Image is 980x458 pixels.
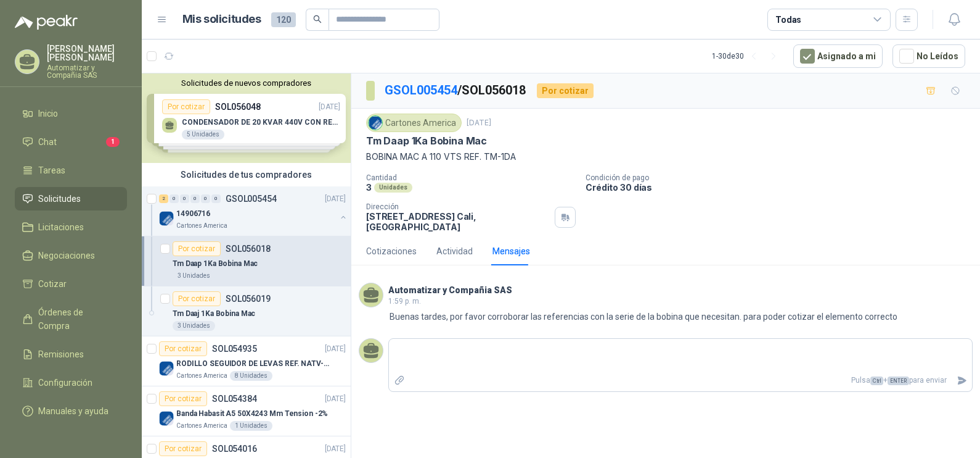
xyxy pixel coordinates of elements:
span: Chat [38,135,57,149]
span: Órdenes de Compra [38,306,115,333]
span: 120 [271,12,296,27]
div: Mensajes [492,244,530,258]
img: Company Logo [369,116,382,130]
span: Negociaciones [38,249,95,262]
p: SOL056018 [226,244,271,253]
p: SOL054016 [212,444,257,453]
span: Solicitudes [38,192,81,206]
button: Solicitudes de nuevos compradores [147,78,346,88]
p: 3 [366,182,372,193]
a: GSOL005454 [385,83,457,98]
p: [PERSON_NAME] [PERSON_NAME] [47,44,127,62]
a: Órdenes de Compra [15,301,127,338]
span: Manuales y ayuda [38,404,108,418]
p: [DATE] [325,343,346,355]
div: Por cotizar [537,83,594,98]
div: 8 Unidades [230,371,272,381]
p: SOL054935 [212,344,257,353]
img: Company Logo [159,211,174,226]
p: [DATE] [467,117,491,129]
p: Condición de pago [586,173,975,182]
p: [DATE] [325,443,346,455]
h1: Mis solicitudes [182,10,261,28]
button: Enviar [952,370,972,391]
div: 0 [190,194,200,203]
p: Pulsa + para enviar [410,370,952,391]
a: Cotizar [15,272,127,296]
p: RODILLO SEGUIDOR DE LEVAS REF. NATV-17-PPA [PERSON_NAME] [176,358,330,370]
h3: Automatizar y Compañia SAS [388,287,512,294]
p: Automatizar y Compañia SAS [47,64,127,79]
p: Crédito 30 días [586,182,975,193]
a: Configuración [15,371,127,394]
p: Cartones America [176,421,227,431]
p: Tm Daap 1Ka Bobina Mac [173,258,258,270]
a: Por cotizarSOL054384[DATE] Company LogoBanda Habasit A5 50X4243 Mm Tension -2%Cartones America1 U... [142,386,351,436]
a: 2 0 0 0 0 0 GSOL005454[DATE] Company Logo14906716Cartones America [159,191,348,231]
p: BOBINA MAC A 110 VTS REF. TM-1DA [366,150,965,164]
div: 3 Unidades [173,321,215,331]
div: 0 [211,194,221,203]
a: Remisiones [15,343,127,366]
div: 2 [159,194,168,203]
div: Todas [775,13,801,27]
a: Inicio [15,102,127,125]
div: Actividad [436,244,473,258]
p: 14906716 [176,208,210,220]
p: Tm Daaj 1Ka Bobina Mac [173,308,255,320]
a: Negociaciones [15,244,127,267]
div: Cotizaciones [366,244,417,258]
a: Por cotizarSOL056019Tm Daaj 1Ka Bobina Mac3 Unidades [142,286,351,336]
a: Por cotizarSOL054935[DATE] Company LogoRODILLO SEGUIDOR DE LEVAS REF. NATV-17-PPA [PERSON_NAME]Ca... [142,336,351,386]
p: Buenas tardes, por favor corroborar las referencias con la serie de la bobina que necesitan. para... [390,310,897,323]
a: Por cotizarSOL056018Tm Daap 1Ka Bobina Mac3 Unidades [142,236,351,286]
p: Cartones America [176,221,227,231]
div: Solicitudes de tus compradores [142,163,351,186]
div: Unidades [374,183,412,193]
p: Tm Daap 1Ka Bobina Mac [366,135,487,148]
button: Asignado a mi [793,44,883,68]
div: 1 Unidades [230,421,272,431]
p: Banda Habasit A5 50X4243 Mm Tension -2% [176,408,328,420]
p: / SOL056018 [385,81,527,100]
div: Por cotizar [159,391,207,406]
span: Ctrl [870,377,883,385]
div: 3 Unidades [173,271,215,281]
span: ENTER [888,377,909,385]
span: Remisiones [38,348,84,361]
p: Dirección [366,202,550,211]
button: No Leídos [892,44,965,68]
div: Solicitudes de nuevos compradoresPor cotizarSOL056048[DATE] CONDENSADOR DE 20 KVAR 440V CON RESIS... [142,73,351,163]
p: [DATE] [325,193,346,205]
a: Tareas [15,159,127,182]
a: Solicitudes [15,187,127,210]
div: Por cotizar [173,241,221,256]
div: Por cotizar [173,291,221,306]
a: Licitaciones [15,215,127,239]
div: 0 [169,194,179,203]
a: Manuales y ayuda [15,399,127,423]
p: SOL056019 [226,294,271,303]
span: Configuración [38,376,92,389]
div: Cartones America [366,114,462,132]
img: Logo peakr [15,15,78,30]
span: Inicio [38,107,58,120]
div: 0 [180,194,189,203]
div: 1 - 30 de 30 [712,46,783,66]
span: Tareas [38,164,65,177]
span: 1:59 p. m. [388,297,421,306]
a: Chat1 [15,130,127,154]
label: Adjuntar archivos [389,370,410,391]
p: GSOL005454 [226,194,277,203]
p: [STREET_ADDRESS] Cali , [GEOGRAPHIC_DATA] [366,211,550,232]
span: 1 [106,137,120,147]
div: Por cotizar [159,441,207,456]
p: [DATE] [325,393,346,405]
img: Company Logo [159,361,174,376]
p: Cartones America [176,371,227,381]
span: Cotizar [38,277,67,291]
div: 0 [201,194,210,203]
span: Licitaciones [38,220,84,234]
div: Por cotizar [159,341,207,356]
span: search [313,15,322,23]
